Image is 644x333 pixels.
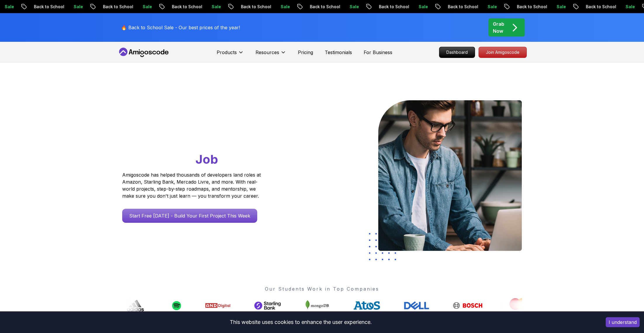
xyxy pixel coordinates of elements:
[467,4,486,10] p: Sale
[428,4,467,10] p: Back to School
[122,285,522,292] p: Our Students Work in Top Companies
[260,4,279,10] p: Sale
[398,4,417,10] p: Sale
[479,47,527,58] a: Join Amigoscode
[439,47,475,58] p: Dashboard
[191,4,210,10] p: Sale
[255,49,279,56] p: Resources
[378,100,522,251] img: hero
[493,20,504,34] p: Grab Now
[497,4,536,10] p: Back to School
[290,4,329,10] p: Back to School
[122,209,257,223] a: Start Free [DATE] - Build Your First Project This Week
[122,171,263,199] p: Amigoscode has helped thousands of developers land roles at Amazon, Starling Bank, Mercado Livre,...
[255,49,286,61] button: Resources
[439,47,475,58] a: Dashboard
[325,49,352,56] a: Testimonials
[536,4,555,10] p: Sale
[329,4,348,10] p: Sale
[566,4,605,10] p: Back to School
[14,4,53,10] p: Back to School
[298,49,313,56] a: Pricing
[53,4,72,10] p: Sale
[221,4,260,10] p: Back to School
[606,317,640,327] button: Accept cookies
[217,49,244,61] button: Products
[122,4,141,10] p: Sale
[217,49,237,56] p: Products
[4,316,597,329] div: This website uses cookies to enhance the user experience.
[121,24,240,31] p: 🔥 Back to School Sale - Our best prices of the year!
[122,100,283,168] h1: Go From Learning to Hired: Master Java, Spring Boot & Cloud Skills That Get You the
[364,49,392,56] a: For Business
[359,4,398,10] p: Back to School
[479,47,526,58] p: Join Amigoscode
[83,4,122,10] p: Back to School
[152,4,191,10] p: Back to School
[605,4,624,10] p: Sale
[196,152,218,167] span: Job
